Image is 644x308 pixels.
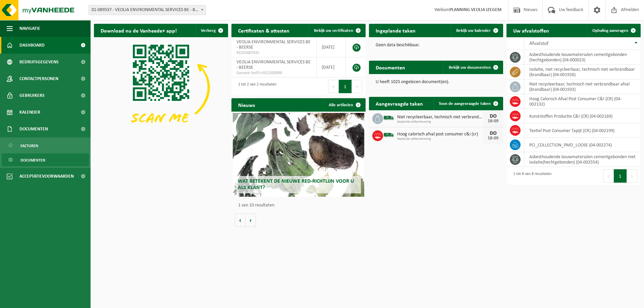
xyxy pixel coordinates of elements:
[231,98,262,111] h2: Nieuws
[587,24,640,37] a: Ophaling aanvragen
[603,169,614,183] button: Previous
[524,94,641,109] td: Hoog Calorisch Afval Post Consumer C&I (CR) (04-002132)
[89,5,206,15] span: 01-089537 - VEOLIA ENVIRONMENTAL SERVICES BE - BEERSE
[236,70,311,76] span: Consent-SelfD-VEG2200090
[529,41,548,46] span: Afvalstof
[236,40,311,50] span: VEOLIA ENVIRONMENTAL SERVICES BE - BEERSE
[510,169,551,183] div: 1 tot 8 van 8 resultaten
[376,43,496,48] p: Geen data beschikbaar.
[486,119,500,124] div: 18-09
[235,79,276,94] div: 1 tot 2 van 2 resultaten
[314,28,353,33] span: Bekijk uw certificaten
[524,138,641,152] td: PCI_COLLECTION_PMD_LOOSE (04-002274)
[19,168,74,185] span: Acceptatievoorwaarden
[238,179,354,190] span: Wat betekent de nieuwe RED-richtlijn voor u als klant?
[328,80,339,93] button: Previous
[19,121,48,137] span: Documenten
[449,7,501,12] strong: PLANNING VEOLIA IZEGEM
[369,61,412,74] h2: Documenten
[439,102,491,106] span: Toon de aangevraagde taken
[317,57,346,77] td: [DATE]
[352,80,362,93] button: Next
[196,24,227,37] button: Verberg
[89,5,206,15] span: 01-089537 - VEOLIA ENVIRONMENTAL SERVICES BE - BEERSE
[383,112,394,124] img: BL-SO-LV
[19,54,59,70] span: Bedrijfsgegevens
[339,80,352,93] button: 1
[20,139,38,152] span: Facturen
[246,213,256,227] button: Volgende
[19,37,45,54] span: Dashboard
[235,213,246,227] button: Vorige
[94,37,228,138] img: Download de VHEPlus App
[383,129,394,141] img: BL-SO-LV
[627,169,637,183] button: Next
[397,137,483,141] span: Geplande zelfaanlevering
[486,114,500,119] div: DO
[19,87,45,104] span: Gebruikers
[323,98,365,112] a: Alle artikelen
[233,113,364,197] a: Wat betekent de nieuwe RED-richtlijn voor u als klant?
[19,70,58,87] span: Contactpersonen
[201,28,216,33] span: Verberg
[486,136,500,141] div: 18-09
[456,28,491,33] span: Bekijk uw kalender
[524,123,641,138] td: Textiel Post Consumer Tapijt (CR) (04-002199)
[236,60,311,70] span: VEOLIA ENVIRONMENTAL SERVICES BE - BEERSE
[231,24,296,37] h2: Certificaten & attesten
[2,153,89,166] a: Documenten
[433,97,502,110] a: Toon de aangevraagde taken
[309,24,365,37] a: Bekijk uw certificaten
[369,97,430,110] h2: Aangevraagde taken
[592,28,628,33] span: Ophaling aanvragen
[238,203,362,208] p: 1 van 10 resultaten
[449,65,491,70] span: Bekijk uw documenten
[524,79,641,94] td: niet recycleerbaar, technisch niet verbrandbaar afval (brandbaar) (04-001933)
[614,169,627,183] button: 1
[19,20,40,37] span: Navigatie
[376,80,496,84] p: U heeft 1025 ongelezen document(en).
[20,154,45,167] span: Documenten
[397,120,483,124] span: Geplande zelfaanlevering
[486,131,500,136] div: DO
[236,50,311,56] span: RED25007435
[397,115,483,120] span: Niet recycleerbaar, technisch niet verbrandbaar afval (brandbaar)
[397,132,483,137] span: Hoog calorisch afval post consumer c&i (cr)
[524,109,641,123] td: Kunststoffen Productie C&I (CR) (04-002169)
[94,24,183,37] h2: Download nu de Vanheede+ app!
[19,104,40,121] span: Kalender
[524,50,641,65] td: asbesthoudende bouwmaterialen cementgebonden (hechtgebonden) (04-000023)
[524,152,641,167] td: asbesthoudende bouwmaterialen cementgebonden met isolatie(hechtgebonden) (04-002554)
[369,24,422,37] h2: Ingeplande taken
[443,61,502,74] a: Bekijk uw documenten
[317,37,346,57] td: [DATE]
[524,65,641,79] td: isolatie, niet recycleerbaar, technisch niet verbrandbaar (brandbaar) (04-001926)
[2,139,89,152] a: Facturen
[451,24,502,37] a: Bekijk uw kalender
[506,24,556,37] h2: Uw afvalstoffen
